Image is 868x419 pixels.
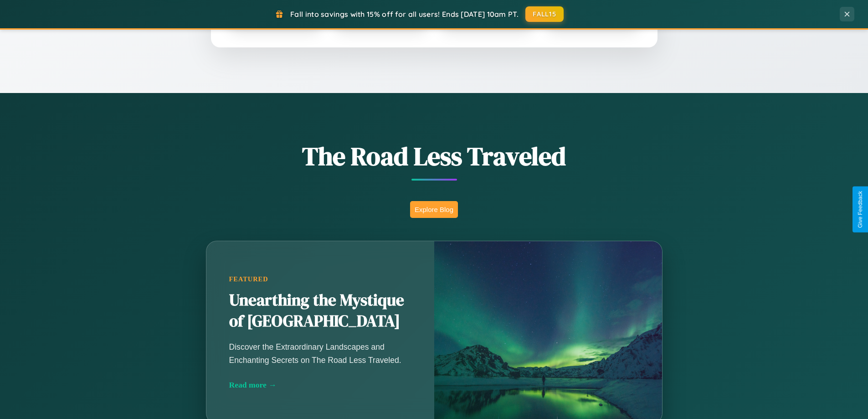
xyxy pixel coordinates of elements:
h2: Unearthing the Mystique of [GEOGRAPHIC_DATA] [229,290,411,332]
div: Featured [229,275,411,283]
p: Discover the Extraordinary Landscapes and Enchanting Secrets on The Road Less Traveled. [229,341,411,366]
button: Explore Blog [410,201,458,218]
div: Give Feedback [857,191,863,228]
span: Fall into savings with 15% off for all users! Ends [DATE] 10am PT. [290,10,519,19]
h1: The Road Less Traveled [161,139,708,174]
div: Read more → [229,380,411,390]
button: FALL15 [525,6,564,22]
